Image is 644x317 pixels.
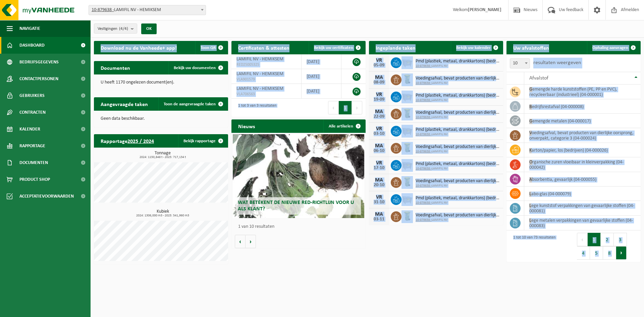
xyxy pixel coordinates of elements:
[416,64,500,68] span: LAMIFIL NV
[416,218,432,222] tcxspan: Call 10-879638 - via 3CX
[416,98,432,102] tcxspan: Call 10-879638 - via 3CX
[309,41,365,54] a: Bekijk uw certificaten
[369,41,422,54] h2: Ingeplande taken
[97,156,228,159] span: 2024: 1150,848 t - 2025: 717,134 t
[233,134,364,218] a: Wat betekent de nieuwe RED-richtlijn voor u als klant?
[524,201,641,216] td: lege kunststof verpakkingen van gevaarlijke stoffen (04-000081)
[236,71,283,76] span: LAMIFIL NV - HEMIKSEM
[416,150,500,154] span: LAMIFIL NV
[97,214,228,217] span: 2024: 1306,000 m3 - 2025: 541,960 m3
[98,24,128,34] span: Vestigingen
[238,200,354,212] span: Wat betekent de nieuwe RED-richtlijn voor u als klant?
[524,85,641,99] td: gemengde harde kunststoffen (PE, PP en PVC), recycleerbaar (industrieel) (04-000001)
[372,177,386,183] div: MA
[235,100,276,115] div: 1 tot 3 van 3 resultaten
[231,119,262,133] h2: Nieuws
[141,23,157,34] button: OK
[510,59,530,68] span: 10
[372,97,386,102] div: 19-09
[19,70,58,87] span: Contactpersonen
[451,41,502,54] a: Bekijk uw kalender
[178,134,227,148] a: Bekijk rapportage
[97,209,228,217] h3: Kubiek
[236,77,296,82] span: VLA901579
[94,61,137,74] h2: Documenten
[119,27,128,31] count: (4/4)
[235,235,246,248] button: Vorige
[416,184,432,188] tcxspan: Call 10-879638 - via 3CX
[174,66,216,70] span: Bekijk uw documenten
[236,86,283,91] span: LAMIFIL NV - HEMIKSEM
[416,201,432,205] tcxspan: Call 10-879638 - via 3CX
[616,246,627,260] button: Next
[524,128,641,143] td: voedingsafval, bevat producten van dierlijke oorsprong, onverpakt, categorie 3 (04-000024)
[416,196,500,201] span: Pmd (plastiek, metaal, drankkartons) (bedrijven)
[328,101,339,114] button: Previous
[506,41,556,54] h2: Uw afvalstoffen
[19,171,50,188] span: Product Shop
[302,54,341,69] td: [DATE]
[416,178,500,184] span: Voedingsafval, bevat producten van dierlijke oorsprong, onverpakt, categorie 3
[238,224,362,229] p: 1 van 10 resultaten
[416,167,500,171] span: LAMIFIL NV
[401,125,413,136] img: WB-2500-GAL-GY-01
[19,188,74,205] span: Acceptatievoorwaarden
[19,37,45,54] span: Dashboard
[339,101,352,114] button: 1
[401,159,413,170] img: WB-2500-GAL-GY-01
[168,61,227,74] a: Bekijk uw documenten
[416,110,500,115] span: Voedingsafval, bevat producten van dierlijke oorsprong, onverpakt, categorie 3
[416,144,500,150] span: Voedingsafval, bevat producten van dierlijke oorsprong, onverpakt, categorie 3
[416,59,500,64] span: Pmd (plastiek, metaal, drankkartons) (bedrijven)
[372,114,386,119] div: 22-09
[236,62,296,67] span: RED25005325
[510,58,530,68] span: 10
[524,216,641,230] td: lege metalen verpakkingen van gevaarlijke stoffen (04-000083)
[416,93,500,98] span: Pmd (plastiek, metaal, drankkartons) (bedrijven)
[372,183,386,188] div: 20-10
[372,200,386,205] div: 31-10
[468,7,501,12] strong: [PERSON_NAME]
[524,172,641,187] td: absorbentia, gevaarlijk (04-000055)
[401,210,413,222] img: WB-0140-HPE-GN-50
[401,142,413,153] img: WB-0140-HPE-GN-50
[416,64,432,68] tcxspan: Call 10-879638 - via 3CX
[524,143,641,157] td: karton/papier, los (bedrijven) (04-000026)
[524,187,641,201] td: labo-glas (04-000079)
[19,87,45,104] span: Gebruikers
[524,99,641,114] td: bedrijfsrestafval (04-000008)
[89,5,206,15] span: 10-879638 - LAMIFIL NV - HEMIKSEM
[372,212,386,217] div: MA
[401,193,413,205] img: WB-2500-GAL-GY-01
[416,98,500,102] span: LAMIFIL NV
[195,41,227,54] button: Toon QR
[588,233,601,246] button: 1
[416,167,432,170] tcxspan: Call 10-879638 - via 3CX
[372,131,386,136] div: 03-10
[416,76,500,81] span: Voedingsafval, bevat producten van dierlijke oorsprong, onverpakt, categorie 3
[97,151,228,159] h3: Tonnage
[603,246,616,260] button: 8
[416,127,500,133] span: Pmd (plastiek, metaal, drankkartons) (bedrijven)
[236,57,283,62] span: LAMIFIL NV - HEMIKSEM
[510,232,555,260] div: 1 tot 10 van 73 resultaten
[416,115,500,119] span: LAMIFIL NV
[127,139,154,144] tcxspan: Call 2025 / 2024 via 3CX
[372,143,386,149] div: MA
[372,126,386,131] div: VR
[416,81,500,85] span: LAMIFIL NV
[94,23,137,34] button: Vestigingen(4/4)
[592,46,628,50] span: Ophaling aanvragen
[19,20,40,37] span: Navigatie
[416,115,432,119] tcxspan: Call 10-879638 - via 3CX
[92,7,114,12] tcxspan: Call 10-879638 - via 3CX
[94,97,155,110] h2: Aangevraagde taken
[577,233,588,246] button: Previous
[416,184,500,188] span: LAMIFIL NV
[401,176,413,188] img: WB-0140-HPE-GN-50
[401,73,413,85] img: WB-0140-HPE-GN-50
[94,41,183,54] h2: Download nu de Vanheede+ app!
[456,46,491,50] span: Bekijk uw kalender
[19,121,40,138] span: Kalender
[587,41,640,54] a: Ophaling aanvragen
